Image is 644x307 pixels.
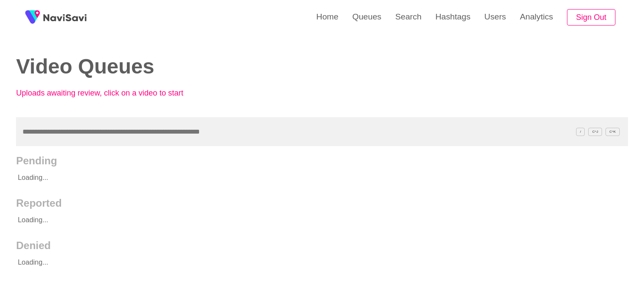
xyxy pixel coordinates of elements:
[567,9,615,26] button: Sign Out
[16,55,309,78] h2: Video Queues
[16,240,628,252] h2: Denied
[16,197,628,209] h2: Reported
[16,89,206,98] p: Uploads awaiting review, click on a video to start
[22,6,43,28] img: fireSpot
[605,128,620,136] span: C^K
[16,155,628,167] h2: Pending
[588,128,602,136] span: C^J
[43,13,87,22] img: fireSpot
[16,167,567,189] p: Loading...
[576,128,585,136] span: /
[16,209,567,231] p: Loading...
[16,252,567,273] p: Loading...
